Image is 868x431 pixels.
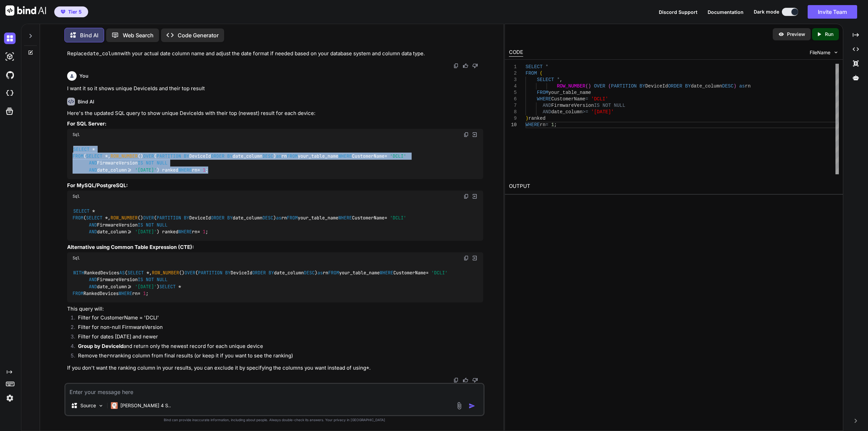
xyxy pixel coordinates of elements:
[540,122,546,128] span: rn
[111,153,138,159] span: ROW_NUMBER
[89,167,97,173] span: AND
[588,83,591,89] span: )
[733,83,736,89] span: )
[73,215,83,221] span: FROM
[73,146,90,152] span: SELECT
[614,103,625,108] span: NULL
[287,215,298,221] span: FROM
[159,283,176,290] span: SELECT
[203,167,205,173] span: 1
[708,9,744,15] span: Documentation
[557,83,585,89] span: ROW_NUMBER
[135,167,157,173] span: '[DATE]'
[739,83,745,89] span: as
[178,31,219,39] p: Code Generator
[73,153,83,159] span: FROM
[211,215,224,221] span: ORDER
[135,229,157,235] span: '[DATE]'
[591,96,608,102] span: 'DCLI'
[833,50,839,55] img: chevron down
[107,352,113,359] code: rn
[152,270,179,276] span: ROW_NUMBER
[4,392,16,404] img: settings
[4,51,16,62] img: darkAi-studio
[537,96,551,102] span: WHERE
[659,8,697,16] button: Discord Support
[203,229,205,235] span: 1
[509,96,517,102] div: 6
[73,208,90,214] span: SELECT
[127,270,144,276] span: SELECT
[227,215,233,221] span: BY
[603,103,611,108] span: NOT
[89,283,97,290] span: AND
[526,122,540,128] span: WHERE
[390,153,406,159] span: 'DCLI'
[668,83,682,89] span: ORDER
[745,83,751,89] span: rn
[73,342,483,352] li: and return only the newest record for each unique device
[111,402,118,409] img: Claude 4 Sonnet
[211,153,224,159] span: ORDER
[135,283,157,290] span: '[DATE]'
[384,153,387,159] span: =
[338,153,352,159] span: WHERE
[509,102,517,109] div: 7
[509,90,517,96] div: 5
[551,109,583,115] span: date_column
[825,31,833,38] p: Run
[808,5,857,19] button: Invite Team
[509,109,517,115] div: 8
[73,314,483,324] li: Filter for CustomerName = 'DCLI'
[645,83,668,89] span: DeviceId
[73,146,409,174] code: ( , () ( DeviceId date_column ) rn your_table_name CustomerName FirmwareVersion date_column ) ran...
[469,403,475,409] img: icon
[73,333,483,342] li: Filter for dates [DATE] and newer
[227,153,233,159] span: BY
[317,270,323,276] span: as
[691,83,722,89] span: date_column
[778,31,784,37] img: preview
[390,215,406,221] span: 'DCLI'
[197,229,200,235] span: =
[463,63,468,68] img: like
[583,109,588,115] span: >=
[67,110,483,117] p: Here's the updated SQL query to show unique DeviceIds with their top (newest) result for each dev...
[472,193,478,199] img: Open in Browser
[78,343,123,349] strong: Group by DeviceId
[143,215,154,221] span: OVER
[89,277,97,283] span: AND
[509,48,523,57] div: CODE
[143,153,154,159] span: OVER
[585,96,588,102] span: =
[73,208,409,235] code: ( , () ( DeviceId date_column ) rn your_table_name CustomerName FirmwareVersion date_column ) ran...
[509,64,517,70] div: 1
[157,215,181,221] span: PARTITION
[276,153,281,159] span: as
[73,290,83,296] span: FROM
[542,103,551,108] span: AND
[463,255,469,261] img: copy
[551,96,585,102] span: CustomerName
[197,167,200,173] span: =
[198,270,222,276] span: PARTITION
[67,182,128,189] strong: For MySQL/PostgreSQL:
[143,290,146,296] span: 1
[61,10,65,14] img: premium
[127,167,132,173] span: >=
[551,122,554,128] span: 1
[509,122,517,128] div: 10
[138,222,143,228] span: IS
[594,83,606,89] span: OVER
[80,402,96,409] p: Source
[528,116,545,121] span: ranked
[560,77,563,82] span: ,
[138,160,143,166] span: IS
[453,377,459,383] img: copy
[472,63,478,68] img: dislike
[537,90,548,95] span: FROM
[252,270,266,276] span: ORDER
[287,153,298,159] span: FROM
[73,194,80,199] span: Sql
